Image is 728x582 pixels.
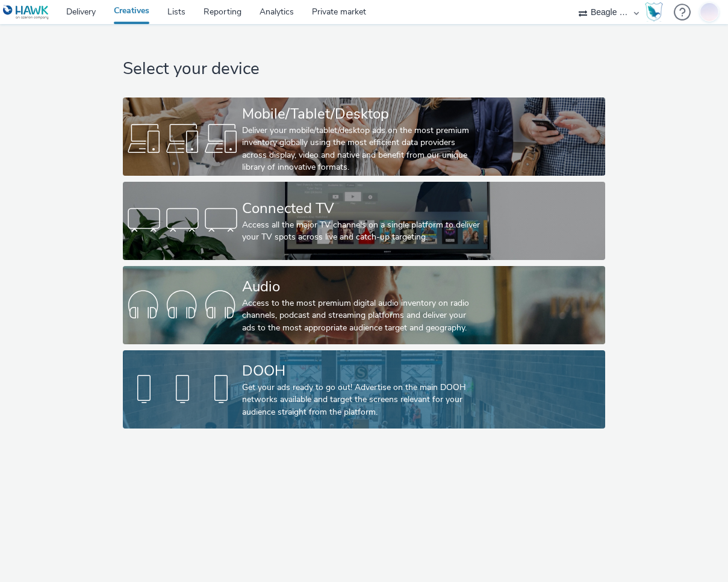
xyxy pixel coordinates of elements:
[242,198,481,219] div: Connected TV
[3,5,49,20] img: undefined Logo
[123,58,605,81] h1: Select your device
[242,297,481,334] div: Access to the most premium digital audio inventory on radio channels, podcast and streaming platf...
[645,2,668,22] a: Hawk Academy
[123,266,605,344] a: AudioAccess to the most premium digital audio inventory on radio channels, podcast and streaming ...
[242,276,481,297] div: Audio
[242,125,481,174] div: Deliver your mobile/tablet/desktop ads on the most premium inventory globally using the most effi...
[123,350,605,429] a: DOOHGet your ads ready to go out! Advertise on the main DOOH networks available and target the sc...
[242,361,481,382] div: DOOH
[242,219,481,244] div: Access all the major TV channels on a single platform to deliver your TV spots across live and ca...
[123,182,605,260] a: Connected TVAccess all the major TV channels on a single platform to deliver your TV spots across...
[645,2,663,22] img: Hawk Academy
[242,104,481,125] div: Mobile/Tablet/Desktop
[123,98,605,176] a: Mobile/Tablet/DesktopDeliver your mobile/tablet/desktop ads on the most premium inventory globall...
[242,382,481,418] div: Get your ads ready to go out! Advertise on the main DOOH networks available and target the screen...
[700,1,718,23] img: Jonas Bruzga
